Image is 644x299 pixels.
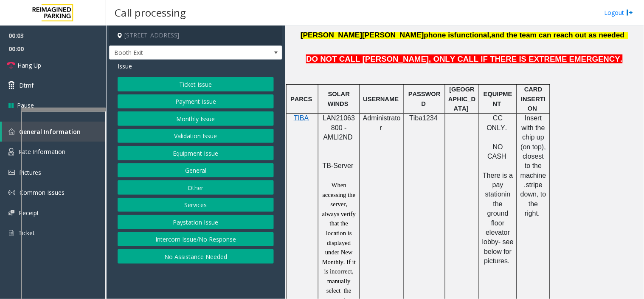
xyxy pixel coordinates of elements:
span: (on top), closest to the machine [520,143,548,179]
button: Payment Issue [118,94,274,109]
img: 'icon' [8,170,15,175]
span: Pause [17,101,34,110]
span: CARD INSERTION [521,86,546,112]
img: 'icon' [8,210,14,216]
img: 'icon' [8,229,14,237]
span: SOLAR WINDS [328,91,352,107]
span: Hang Up [17,61,41,70]
button: Other [118,180,274,195]
span: Rate Information [18,148,65,156]
img: 'icon' [8,128,15,135]
span: USERNAME [363,96,399,103]
span: [GEOGRAPHIC_DATA] [448,86,475,112]
span: Issue [118,62,132,71]
img: 'icon' [8,189,15,196]
span: TIBA [294,114,309,122]
button: Validation Issue [118,129,274,143]
span: NO CASH [488,143,506,160]
h4: [STREET_ADDRESS] [109,26,282,46]
span: DO NOT CALL [PERSON_NAME], ONLY CALL IF THERE IS EXTREME EMERGENCY. [306,54,622,63]
span: Dtmf [19,81,34,90]
button: Monthly Issue [118,111,274,126]
img: 'icon' [8,148,14,156]
span: [PERSON_NAME] [301,31,362,40]
img: logout [627,8,633,17]
span: functional, [454,31,492,40]
button: General [118,163,274,178]
button: Services [118,198,274,212]
span: Booth Exit [110,46,247,60]
span: pay station [485,181,505,198]
a: TIBA [294,115,309,122]
span: CC ONLY [487,114,506,131]
span: phone is [424,31,454,40]
button: Equipment Issue [118,146,274,160]
span: stripe down, to the right. [520,181,548,217]
button: Paystation Issue [118,215,274,229]
span: Tiba1234 [409,114,438,122]
span: PARCS [290,96,312,103]
button: Intercom Issue/No Response [118,232,274,247]
span: and the team can reach out as needed [491,31,624,40]
a: General Information [2,122,106,142]
h3: Call processing [110,2,190,23]
span: LAN21063800 - AMLI2ND [323,114,355,141]
button: No Assistance Needed [118,249,274,264]
span: . [505,124,507,131]
span: PASSWORD [408,91,441,107]
span: There is a [483,172,513,179]
span: . [524,181,526,188]
span: Ticket [18,229,35,237]
span: Receipt [19,209,39,217]
span: [PERSON_NAME] [362,31,424,40]
button: Ticket Issue [118,77,274,91]
span: Pictures [19,168,41,177]
span: Common Issues [20,188,65,196]
a: Logout [605,8,633,17]
span: I [525,114,526,122]
span: nsert with the chip up [522,114,547,141]
span: EQUIPMENT [484,91,512,107]
span: General Information [19,128,81,136]
span: TB-Server [323,162,354,169]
